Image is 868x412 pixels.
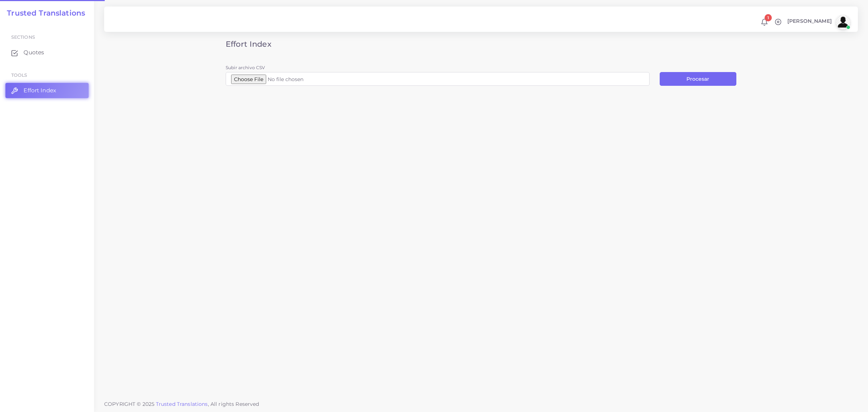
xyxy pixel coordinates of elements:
[5,45,89,60] a: Quotes
[836,15,850,29] img: avatar
[208,400,259,408] span: , All rights Reserved
[104,400,259,408] span: COPYRIGHT © 2025
[660,72,736,86] button: Procesar
[11,72,27,78] span: Tools
[156,401,208,407] a: Trusted Translations
[226,39,736,49] h3: Effort Index
[24,87,56,94] span: Effort Index
[758,18,771,26] a: 1
[765,14,772,21] span: 1
[2,9,85,17] a: Trusted Translations
[226,64,265,71] label: Subir archivo CSV
[11,34,35,40] span: Sections
[784,15,853,29] a: [PERSON_NAME]avatar
[5,83,89,98] a: Effort Index
[24,49,44,56] span: Quotes
[787,18,832,24] span: [PERSON_NAME]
